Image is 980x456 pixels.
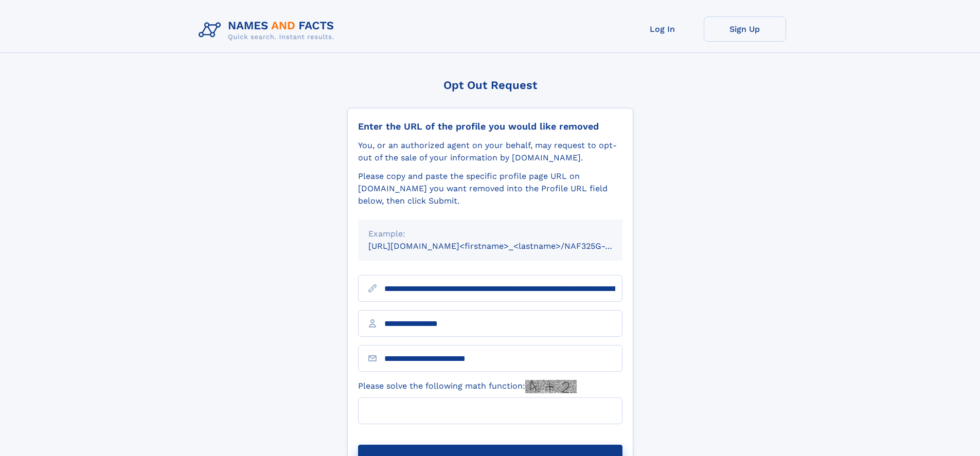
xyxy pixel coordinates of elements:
img: Logo Names and Facts [194,16,343,44]
div: Enter the URL of the profile you would like removed [358,121,622,132]
a: Sign Up [704,16,786,42]
small: [URL][DOMAIN_NAME]<firstname>_<lastname>/NAF325G-xxxxxxxx [368,241,642,251]
label: Please solve the following math function: [358,380,577,393]
div: Opt Out Request [347,79,633,92]
div: Please copy and paste the specific profile page URL on [DOMAIN_NAME] you want removed into the Pr... [358,170,622,207]
a: Log In [621,16,704,42]
div: You, or an authorized agent on your behalf, may request to opt-out of the sale of your informatio... [358,139,622,164]
div: Example: [368,228,612,240]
